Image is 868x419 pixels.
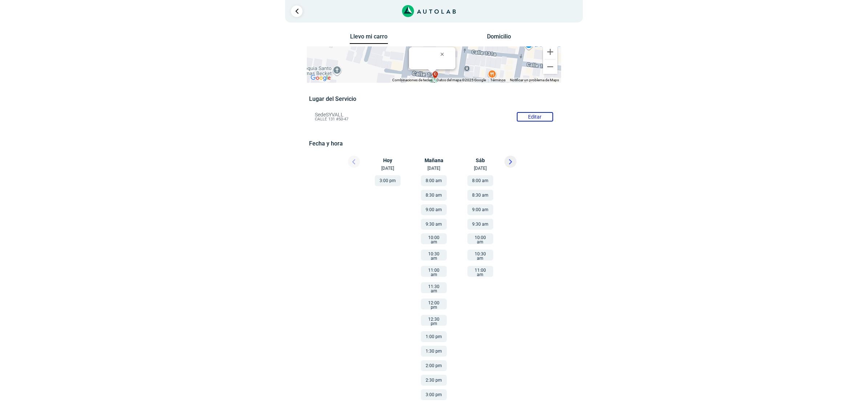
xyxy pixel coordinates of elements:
[467,233,493,244] button: 10:00 am
[467,175,493,186] button: 8:00 am
[309,140,559,147] h5: Fecha y hora
[392,78,432,83] button: Combinaciones de teclas
[467,190,493,201] button: 8:30 am
[421,219,447,230] button: 9:30 am
[467,266,493,277] button: 11:00 am
[435,45,453,63] button: Cerrar
[543,59,557,74] button: Reducir
[421,299,447,309] button: 12:00 pm
[421,204,447,215] button: 9:00 am
[490,78,506,82] a: Términos (se abre en una nueva pestaña)
[421,266,447,277] button: 11:00 am
[402,7,456,14] a: Link al sitio de autolab
[437,78,486,82] span: Datos del mapa ©2025 Google
[421,282,447,293] button: 11:30 am
[421,375,447,386] button: 2:30 pm
[291,5,303,17] a: Ir al paso anterior
[413,65,430,70] b: SYVALL
[309,73,333,83] a: Abre esta zona en Google Maps (se abre en una nueva ventana)
[510,78,559,82] a: Notificar un problema de Maps
[421,250,447,260] button: 10:30 am
[309,95,559,102] h5: Lugar del Servicio
[543,45,557,59] button: Ampliar
[421,389,447,400] button: 3:00 pm
[375,175,401,186] button: 3:00 pm
[480,33,518,44] button: Domicilio
[467,250,493,260] button: 10:30 am
[309,73,333,83] img: Google
[421,190,447,201] button: 8:30 am
[413,65,451,75] div: CALLE 131 #50-47
[434,71,437,77] span: c
[467,219,493,230] button: 9:30 am
[467,204,493,215] button: 9:00 am
[421,360,447,371] button: 2:00 pm
[421,315,447,326] button: 12:30 pm
[421,233,447,244] button: 10:00 am
[421,331,447,342] button: 1:00 pm
[350,33,388,44] button: Llevo mi carro
[421,346,447,357] button: 1:30 pm
[421,175,447,186] button: 8:00 am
